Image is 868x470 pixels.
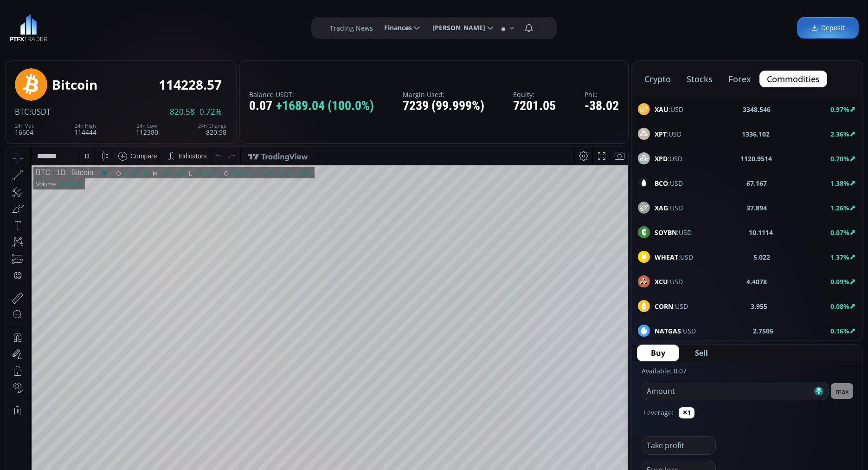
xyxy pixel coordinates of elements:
div: Hide Drawings Toolbar [21,347,26,359]
img: LOGO [9,14,48,42]
span: :USD [655,203,683,213]
span: Finances [378,19,412,37]
b: NATGAS [655,326,681,335]
b: BCO [655,179,668,188]
span: :USD [655,178,683,188]
div: 114444 [74,123,96,136]
div: 24h Low [136,123,158,129]
span: 20:45:16 (UTC) [517,374,562,381]
b: CORN [655,302,673,311]
div: 24h Change [198,123,226,129]
span: :USD [655,104,683,114]
div: L [183,23,187,30]
b: 10.1114 [749,228,773,237]
b: 0.97% [830,105,849,114]
span: +1689.04 (100.0%) [276,99,374,113]
div: 24h Vol. [15,123,34,129]
b: XPD [655,154,668,163]
span: :USD [655,277,683,287]
div: 16604 [15,123,34,136]
label: Leverage: [644,408,674,418]
div: D [79,5,84,13]
b: 67.167 [746,178,767,188]
span: :USD [655,252,693,262]
button: forex [721,71,759,87]
div: 114228.57 [159,78,222,92]
button: 20:45:16 (UTC) [514,369,565,386]
b: 37.894 [746,203,767,213]
div: 0.07 [249,99,374,113]
div: 1y [47,374,54,381]
div: Indicators [173,5,201,13]
span: :USDT [29,106,51,117]
label: Equity: [513,91,556,98]
div: 24h High [74,123,96,129]
span: Deposit [811,23,845,33]
b: 3348.546 [743,104,771,114]
div: 112380.00 [187,23,215,30]
div: 114444.00 [152,23,180,30]
span: BTC [15,106,29,117]
b: 0.07% [830,228,849,237]
b: 1.26% [830,203,849,212]
label: Margin Used: [403,91,484,98]
b: 1120.9514 [741,154,772,163]
div: 112380 [136,123,158,136]
div: 114228.57 [223,23,251,30]
div: Market open [95,21,103,30]
b: 1.38% [830,179,849,188]
div: 14.358K [54,33,76,40]
div: C [219,23,223,30]
span: :USD [655,154,682,163]
b: XAU [655,105,669,114]
span: 0.72% [199,108,222,116]
span: :USD [655,326,696,336]
div: 112872.95 [116,23,144,30]
div: 1m [76,374,84,381]
b: WHEAT [655,253,678,261]
button: Buy [637,345,679,361]
b: 4.4078 [746,277,767,287]
b: 3.955 [751,301,768,311]
label: Available: 0.07 [642,366,687,375]
div: Toggle Log Scale [587,369,602,386]
div: BTC [30,21,45,30]
div: -38.02 [585,99,619,113]
label: PnL: [585,91,619,98]
b: 2.7505 [753,326,773,336]
button: ✕1 [679,407,694,418]
b: 1336.102 [742,129,770,139]
div: log [590,374,599,381]
div: 7239 (99.999%) [403,99,484,113]
span: [PERSON_NAME] [426,19,485,37]
b: XCU [655,277,668,286]
b: 0.70% [830,154,849,163]
span: :USD [655,301,688,311]
div: 3m [60,374,69,381]
span: :USD [655,228,692,237]
div: Bitcoin [52,78,97,92]
b: XPT [655,130,667,138]
button: commodities [759,71,827,87]
div: H [147,23,152,30]
button: Sell [681,345,722,361]
div: Go to [124,369,139,386]
div: Bitcoin [60,21,88,30]
span: :USD [655,129,682,139]
div: 5d [91,374,99,381]
div: Toggle Percentage [574,369,587,386]
div: Volume [30,33,50,40]
b: 0.16% [830,326,849,335]
b: 0.08% [830,302,849,311]
label: Balance USDT: [249,91,374,98]
span: Buy [651,347,665,359]
b: 2.36% [830,130,849,138]
b: XAG [655,203,668,212]
span: 820.58 [170,108,195,116]
div: Compare [125,5,152,13]
div: 7201.05 [513,99,556,113]
div: +1355.63 (+1.20%) [254,23,306,30]
a: Deposit [797,17,859,39]
div: O [110,23,116,30]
